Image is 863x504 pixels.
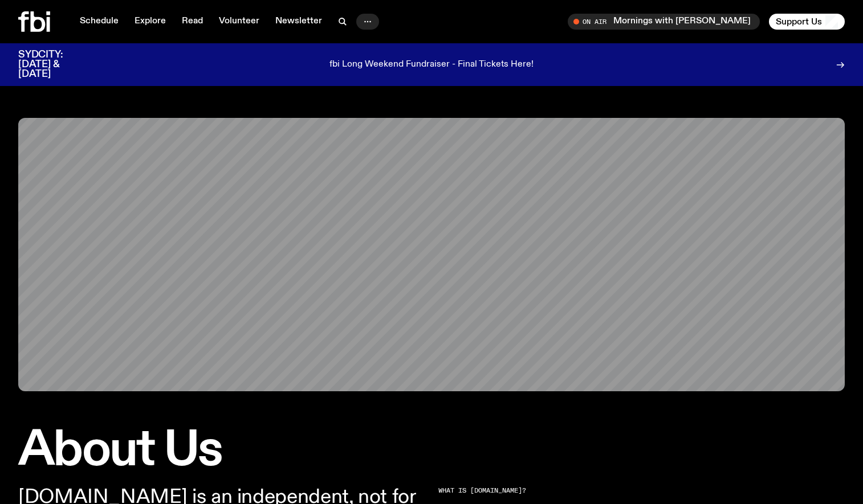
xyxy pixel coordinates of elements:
h2: What is [DOMAIN_NAME]? [438,487,767,494]
a: Volunteer [212,14,266,30]
button: On AirMornings with [PERSON_NAME] [568,14,760,30]
a: Newsletter [268,14,329,30]
a: Schedule [73,14,125,30]
a: Explore [128,14,173,30]
button: Support Us [769,14,845,30]
span: Support Us [776,17,822,27]
a: Read [175,14,210,30]
p: fbi Long Weekend Fundraiser - Final Tickets Here! [329,60,534,70]
h3: SYDCITY: [DATE] & [DATE] [18,50,91,79]
h1: About Us [18,428,425,474]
